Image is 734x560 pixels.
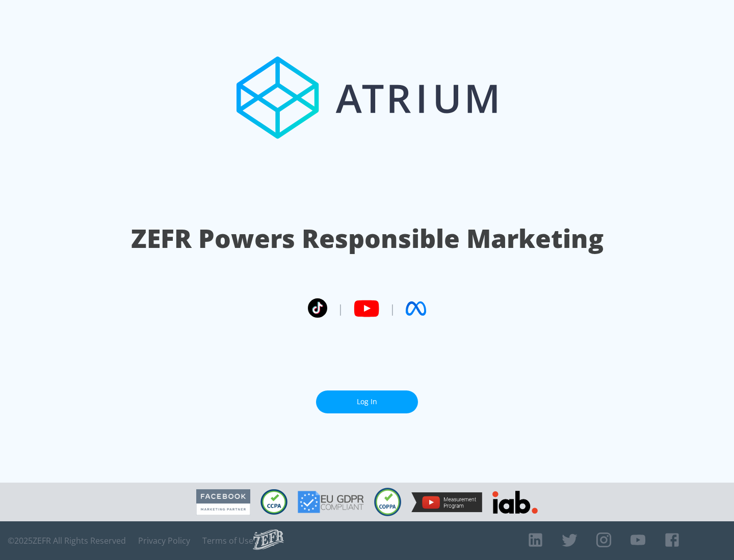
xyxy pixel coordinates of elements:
img: CCPA Compliant [260,489,287,515]
h1: ZEFR Powers Responsible Marketing [131,221,604,256]
span: © 2025 ZEFR All Rights Reserved [8,536,126,546]
img: YouTube Measurement Program [411,492,482,512]
img: COPPA Compliant [374,488,401,516]
a: Privacy Policy [138,536,190,546]
span: | [389,301,396,316]
img: GDPR Compliant [298,491,364,513]
img: Facebook Marketing Partner [196,489,250,515]
a: Terms of Use [202,536,253,546]
img: IAB [492,491,538,514]
span: | [337,301,344,316]
a: Log In [316,390,418,413]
